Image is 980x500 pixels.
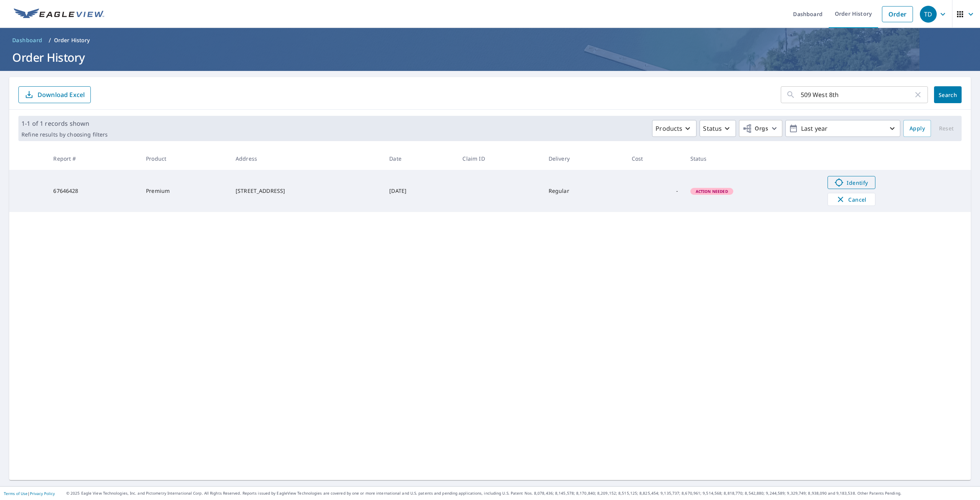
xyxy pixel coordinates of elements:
[801,84,913,105] input: Address, Report #, Claim ID, etc.
[54,36,90,44] p: Order History
[140,170,229,212] td: Premium
[9,34,46,46] a: Dashboard
[21,119,108,128] p: 1-1 of 1 records shown
[684,147,821,170] th: Status
[542,147,626,170] th: Delivery
[456,147,542,170] th: Claim ID
[383,147,456,170] th: Date
[882,6,913,22] a: Order
[700,120,736,137] button: Status
[21,131,108,138] p: Refine results by choosing filters
[49,36,51,45] li: /
[903,120,931,137] button: Apply
[652,120,696,137] button: Products
[47,170,140,212] td: 67646428
[542,170,626,212] td: Regular
[626,147,684,170] th: Cost
[66,490,976,496] p: © 2025 Eagle View Technologies, Inc. and Pictometry International Corp. All Rights Reserved. Repo...
[229,147,383,170] th: Address
[656,124,682,133] p: Products
[934,86,962,103] button: Search
[910,124,925,133] span: Apply
[785,120,900,137] button: Last year
[742,124,768,133] span: Orgs
[140,147,229,170] th: Product
[739,120,782,137] button: Orgs
[30,491,55,496] a: Privacy Policy
[626,170,684,212] td: -
[236,187,377,195] div: [STREET_ADDRESS]
[9,34,971,46] nav: breadcrumb
[383,170,456,212] td: [DATE]
[836,195,867,204] span: Cancel
[4,491,55,496] p: |
[47,147,140,170] th: Report #
[833,178,870,187] span: Identify
[4,491,28,496] a: Terms of Use
[828,193,875,206] button: Cancel
[14,8,104,20] img: EV Logo
[691,189,733,194] span: Action Needed
[703,124,722,133] p: Status
[12,36,43,44] span: Dashboard
[940,91,955,99] span: Search
[798,122,888,135] p: Last year
[38,90,85,99] p: Download Excel
[9,49,971,65] h1: Order History
[920,6,937,23] div: TD
[18,86,91,103] button: Download Excel
[828,176,875,189] a: Identify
